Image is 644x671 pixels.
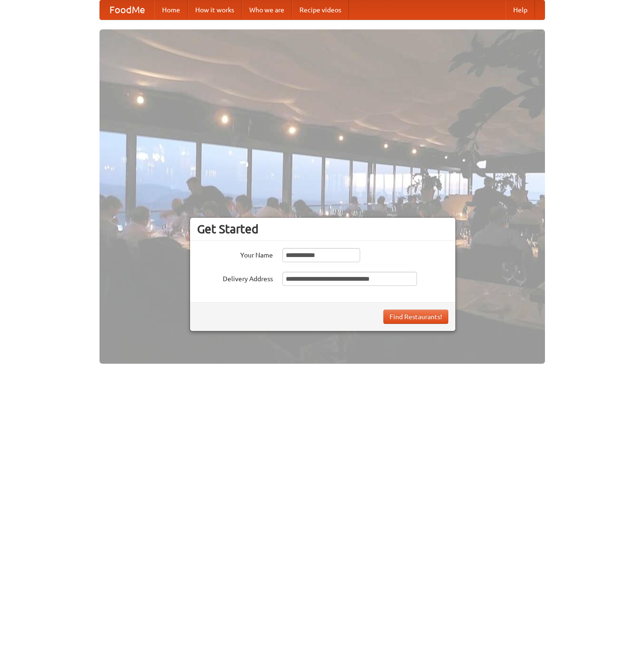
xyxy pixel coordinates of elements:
h3: Get Started [197,222,448,236]
a: Recipe videos [292,0,349,19]
a: Who we are [242,0,292,19]
label: Your Name [197,248,273,260]
a: Help [506,0,535,19]
a: How it works [188,0,242,19]
label: Delivery Address [197,272,273,284]
button: Find Restaurants! [383,310,448,324]
a: Home [154,0,188,19]
a: FoodMe [100,0,154,19]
